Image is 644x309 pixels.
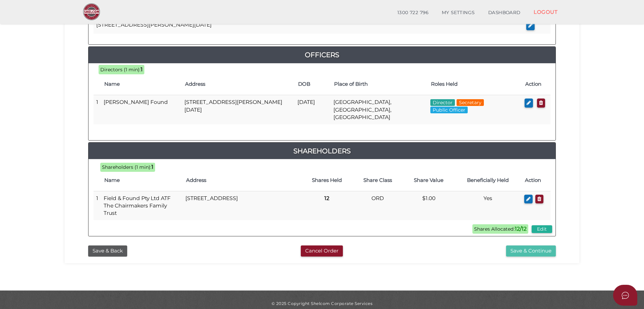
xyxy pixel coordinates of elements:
h4: Beneficially Held [458,178,518,183]
h4: Share Class [356,178,400,183]
td: [DATE] [295,95,331,124]
div: © 2025 Copyright Shelcom Corporate Services [70,301,574,306]
td: 1 [94,191,101,220]
span: Public Officer [430,107,468,113]
td: [STREET_ADDRESS][PERSON_NAME][DATE] [182,95,295,124]
h4: Action [525,178,547,183]
h4: DOB [298,81,327,87]
h4: Address [185,81,291,87]
a: 1300 722 796 [391,6,435,20]
h4: Place of Birth [334,81,424,87]
a: MY SETTINGS [435,6,481,20]
span: Shareholders (1 min): [102,164,151,170]
b: 12/12 [515,226,527,232]
td: [PERSON_NAME] Found [101,95,182,124]
td: ORD [352,191,403,220]
a: Shareholders [88,146,556,156]
h4: Address [186,178,298,183]
h4: Shares Held [305,178,349,183]
a: Officers [88,49,556,60]
a: LOGOUT [527,5,564,19]
td: [STREET_ADDRESS] [183,191,301,220]
h4: Roles Held [431,81,519,87]
td: Yes [454,191,522,220]
h4: Name [104,178,179,183]
b: 12 [324,195,329,201]
span: Secretary [457,99,484,106]
button: Save & Continue [506,245,556,257]
button: Cancel Order [301,245,343,257]
td: $1.00 [403,191,454,220]
button: Save & Back [88,245,127,257]
h4: Name [104,81,178,87]
span: Directors (1 min): [100,67,141,73]
h4: Share Value [407,178,451,183]
h4: Action [525,81,547,87]
td: Field & Found Pty Ltd ATF The Chairmakers Family Trust [101,191,183,220]
span: Shares Allocated: [472,224,528,234]
td: 1 [94,95,101,124]
td: [GEOGRAPHIC_DATA], [GEOGRAPHIC_DATA], [GEOGRAPHIC_DATA] [331,95,427,124]
td: [STREET_ADDRESS][PERSON_NAME][DATE] [94,18,524,34]
button: Edit [532,225,552,233]
b: 1 [141,66,143,73]
a: DASHBOARD [481,6,527,20]
span: Director [430,99,455,106]
button: Open asap [613,285,637,306]
b: 1 [151,164,153,170]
